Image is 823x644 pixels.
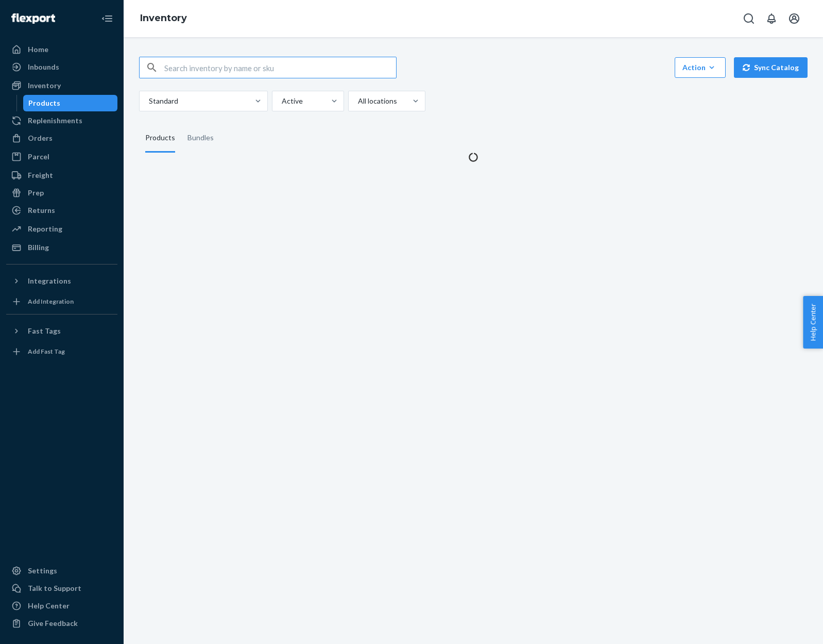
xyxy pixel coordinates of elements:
button: Close Navigation [97,8,117,29]
button: Open Search Box [739,8,759,29]
a: Prep [6,185,117,201]
div: Inbounds [28,62,59,72]
img: Flexport logo [11,13,55,24]
div: Fast Tags [28,326,61,336]
a: Orders [6,130,117,146]
a: Billing [6,239,117,256]
div: Billing [28,242,49,253]
a: Returns [6,202,117,219]
button: Give Feedback [6,615,117,632]
button: Action [675,57,726,78]
div: Returns [28,205,55,216]
button: Talk to Support [6,580,117,597]
div: Parcel [28,152,49,162]
div: Prep [28,188,44,198]
div: Bundles [187,124,214,153]
div: Replenishments [28,115,82,126]
a: Parcel [6,148,117,165]
div: Products [28,98,60,108]
div: Freight [28,170,53,180]
div: Inventory [28,80,61,91]
button: Sync Catalog [734,57,808,78]
button: Open notifications [761,8,782,29]
a: Inventory [140,12,187,24]
button: Integrations [6,273,117,289]
div: Add Integration [28,297,74,306]
a: Home [6,41,117,58]
input: Search inventory by name or sku [164,57,396,78]
button: Fast Tags [6,323,117,339]
input: Standard [148,96,149,106]
div: Help Center [28,601,70,611]
div: Home [28,44,48,55]
a: Freight [6,167,117,184]
a: Replenishments [6,112,117,129]
div: Integrations [28,276,71,286]
a: Add Fast Tag [6,343,117,360]
a: Reporting [6,221,117,237]
a: Help Center [6,598,117,614]
div: Orders [28,133,53,143]
button: Help Center [803,296,823,349]
div: Give Feedback [28,618,78,629]
div: Talk to Support [28,583,81,593]
a: Settings [6,563,117,579]
button: Open account menu [784,8,804,29]
div: Add Fast Tag [28,347,65,356]
div: Action [682,62,718,73]
div: Reporting [28,224,62,234]
a: Inventory [6,77,117,94]
input: All locations [357,96,358,106]
div: Settings [28,566,57,576]
input: Active [281,96,282,106]
a: Inbounds [6,59,117,75]
div: Products [145,124,175,153]
ol: breadcrumbs [132,4,195,34]
a: Products [23,95,118,111]
a: Add Integration [6,293,117,310]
